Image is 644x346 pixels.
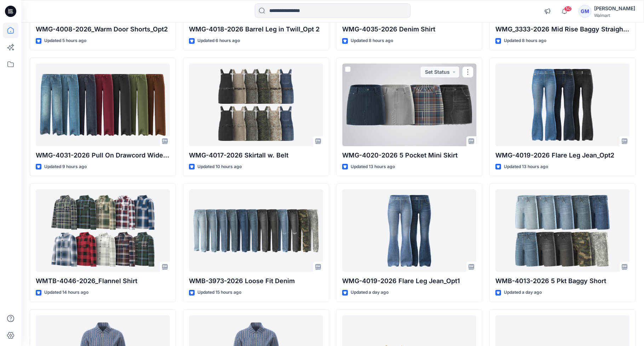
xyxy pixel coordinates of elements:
p: Updated 10 hours ago [197,163,242,171]
p: WMG_3333-2026 Mid Rise Baggy Straight Pant [495,24,629,34]
p: WMB-4013-2026 5 Pkt Baggy Short [495,276,629,286]
p: WMG-4020-2026 5 Pocket Mini Skirt [342,150,476,160]
div: [PERSON_NAME] [594,4,635,13]
p: WMB-3973-2026 Loose Fit Denim [189,276,323,286]
a: WMB-3973-2026 Loose Fit Denim [189,189,323,272]
a: WMTB-4046-2026_Flannel Shirt [36,189,170,272]
a: WMG-4031-2026 Pull On Drawcord Wide Leg_Opt3 [36,64,170,146]
p: WMG-4035-2026 Denim Shirt [342,24,476,34]
p: WMG-4017-2026 Skirtall w. Belt [189,150,323,160]
a: WMG-4020-2026 5 Pocket Mini Skirt [342,64,476,146]
a: WMG-4019-2026 Flare Leg Jean_Opt2 [495,64,629,146]
p: Updated a day ago [504,289,542,296]
p: Updated a day ago [351,289,389,296]
p: Updated 8 hours ago [504,37,546,44]
p: Updated 6 hours ago [197,37,240,44]
p: Updated 9 hours ago [44,163,87,171]
p: Updated 5 hours ago [44,37,86,44]
p: Updated 13 hours ago [351,163,395,171]
p: Updated 8 hours ago [351,37,393,44]
p: WMTB-4046-2026_Flannel Shirt [36,276,170,286]
a: WMG-4017-2026 Skirtall w. Belt [189,64,323,146]
p: Updated 14 hours ago [44,289,88,296]
p: WMG-4019-2026 Flare Leg Jean_Opt2 [495,150,629,160]
p: WMG-4031-2026 Pull On Drawcord Wide Leg_Opt3 [36,150,170,160]
p: WMG-4008-2026_Warm Door Shorts_Opt2 [36,24,170,34]
p: Updated 15 hours ago [197,289,241,296]
a: WMG-4019-2026 Flare Leg Jean_Opt1 [342,189,476,272]
p: Updated 13 hours ago [504,163,548,171]
a: WMB-4013-2026 5 Pkt Baggy Short [495,189,629,272]
p: WMG-4019-2026 Flare Leg Jean_Opt1 [342,276,476,286]
p: WMG-4018-2026 Barrel Leg in Twill_Opt 2 [189,24,323,34]
div: GM [579,5,591,18]
span: 50 [564,6,572,12]
div: Walmart [594,13,635,18]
